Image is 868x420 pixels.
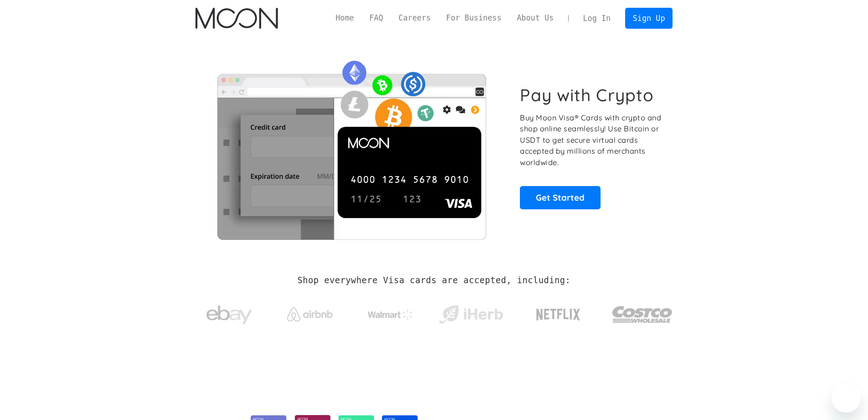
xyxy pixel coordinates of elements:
[195,8,278,29] a: home
[195,8,278,29] img: Moon Logo
[287,307,333,321] img: Airbnb
[575,8,618,28] a: Log In
[612,288,673,336] a: Costco
[195,291,263,334] a: ebay
[612,297,673,332] img: Costco
[518,294,599,331] a: Netflix
[206,301,252,329] img: ebay
[276,298,344,326] a: Airbnb
[520,112,663,168] p: Buy Moon Visa® Cards with crypto and shop online seamlessly! Use Bitcoin or USDT to get secure vi...
[438,12,509,24] a: For Business
[625,8,673,28] a: Sign Up
[832,384,861,413] iframe: Button to launch messaging window
[368,309,413,320] img: Walmart
[520,85,654,105] h1: Pay with Crypto
[195,54,508,239] img: Moon Cards let you spend your crypto anywhere Visa is accepted.
[535,303,581,326] img: Netflix
[437,294,505,331] a: iHerb
[437,303,505,327] img: iHerb
[391,12,438,24] a: Careers
[362,12,391,24] a: FAQ
[356,300,424,325] a: Walmart
[328,12,362,24] a: Home
[509,12,561,24] a: About Us
[298,275,570,285] h2: Shop everywhere Visa cards are accepted, including:
[520,186,601,209] a: Get Started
